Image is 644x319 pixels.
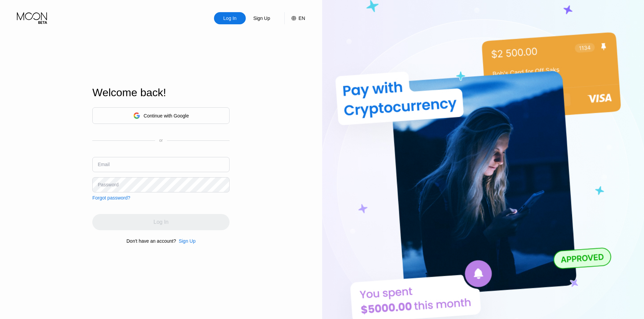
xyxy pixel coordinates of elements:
div: or [159,138,163,143]
div: Sign Up [246,12,278,24]
div: Welcome back! [92,86,230,99]
div: Sign Up [179,238,196,244]
div: Password [98,182,118,187]
div: EN [299,16,305,21]
div: Don't have an account? [126,238,176,244]
div: Continue with Google [144,113,189,118]
div: Email [98,162,110,167]
div: EN [284,12,305,24]
div: Sign Up [253,15,271,22]
div: Log In [214,12,246,24]
div: Continue with Google [92,107,230,124]
div: Forgot password? [92,195,130,201]
div: Log In [223,15,237,22]
div: Sign Up [176,238,196,244]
